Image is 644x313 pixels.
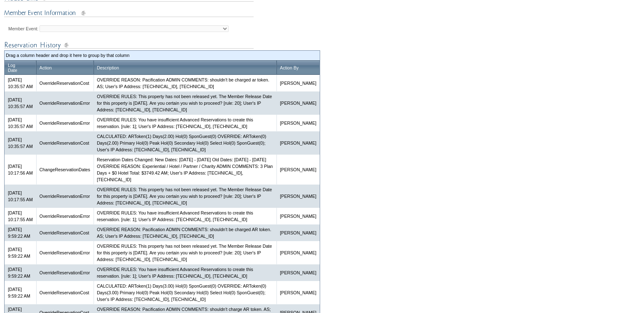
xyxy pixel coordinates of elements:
[276,131,320,155] td: [PERSON_NAME]
[94,208,276,224] td: OVERRIDE RULES: You have insufficient Advanced Reservations to create this reservation. [rule: 1]...
[5,115,36,131] td: [DATE] 10:35:57 AM
[36,281,94,304] td: OverrideReservationCost
[276,281,320,304] td: [PERSON_NAME]
[36,241,94,264] td: OverrideReservationError
[36,131,94,155] td: OverrideReservationCost
[36,208,94,224] td: OverrideReservationError
[36,224,94,241] td: OverrideReservationCost
[94,75,276,91] td: OVERRIDE REASON: Pacification ADMIN COMMENTS: shouldn't be charged ar token. AS; User's IP Addres...
[94,281,276,304] td: CALCULATED: ARToken(1) Days(3.00) Hol(0) SponGuest(0) OVERRIDE: ARToken(0) Days(3.00) Primary Hol...
[8,26,38,31] label: Member Event:
[5,155,36,185] td: [DATE] 10:17:56 AM
[4,8,254,19] img: Member Event
[94,91,276,115] td: OVERRIDE RULES: This property has not been released yet. The Member Release Date for this propert...
[94,131,276,155] td: CALCULATED: ARToken(1) Days(2.00) Hol(0) SponGuest(0) OVERRIDE: ARToken(0) Days(2.00) Primary Hol...
[5,264,36,281] td: [DATE] 9:59:22 AM
[5,75,36,91] td: [DATE] 10:35:57 AM
[8,63,17,73] a: LogDate
[94,264,276,281] td: OVERRIDE RULES: You have insufficient Advanced Reservations to create this reservation. [rule: 1]...
[36,91,94,115] td: OverrideReservationError
[276,91,320,115] td: [PERSON_NAME]
[97,65,119,70] a: Description
[4,40,254,50] img: Reservation Log
[276,208,320,224] td: [PERSON_NAME]
[5,281,36,304] td: [DATE] 9:59:22 AM
[280,65,299,70] a: Action By
[276,75,320,91] td: [PERSON_NAME]
[36,75,94,91] td: OverrideReservationCost
[36,115,94,131] td: OverrideReservationError
[6,52,318,59] td: Drag a column header and drop it here to group by that column
[276,264,320,281] td: [PERSON_NAME]
[94,185,276,208] td: OVERRIDE RULES: This property has not been released yet. The Member Release Date for this propert...
[276,185,320,208] td: [PERSON_NAME]
[39,65,52,70] a: Action
[36,185,94,208] td: OverrideReservationError
[276,241,320,264] td: [PERSON_NAME]
[94,224,276,241] td: OVERRIDE REASON: Pacification ADMIN COMMENTS: shouldn't be charged AR token. AS; User's IP Addres...
[5,224,36,241] td: [DATE] 9:59:22 AM
[36,264,94,281] td: OverrideReservationError
[276,115,320,131] td: [PERSON_NAME]
[5,208,36,224] td: [DATE] 10:17:55 AM
[5,185,36,208] td: [DATE] 10:17:55 AM
[276,155,320,185] td: [PERSON_NAME]
[94,155,276,185] td: Reservation Dates Changed: New Dates: [DATE] - [DATE] Old Dates: [DATE] - [DATE] OVERRIDE REASON:...
[276,224,320,241] td: [PERSON_NAME]
[5,91,36,115] td: [DATE] 10:35:57 AM
[94,241,276,264] td: OVERRIDE RULES: This property has not been released yet. The Member Release Date for this propert...
[94,115,276,131] td: OVERRIDE RULES: You have insufficient Advanced Reservations to create this reservation. [rule: 1]...
[36,155,94,185] td: ChangeReservationDates
[5,241,36,264] td: [DATE] 9:59:22 AM
[5,131,36,155] td: [DATE] 10:35:57 AM
[94,61,276,75] th: Drag to group or reorder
